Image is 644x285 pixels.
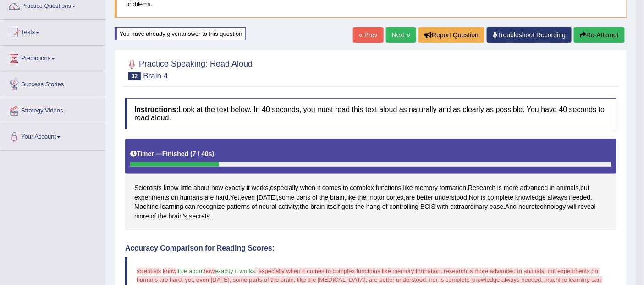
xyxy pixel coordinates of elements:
span: Click to see word definition [279,193,294,202]
span: Click to see word definition [376,183,402,193]
span: Click to see word definition [578,202,596,212]
span: Click to see word definition [278,202,298,212]
span: Click to see word definition [356,202,364,212]
span: Click to see word definition [481,193,486,202]
span: Click to see word definition [180,193,203,202]
span: Click to see word definition [386,193,404,202]
span: Click to see word definition [257,193,277,202]
span: Click to see word definition [197,202,225,212]
span: Click to see word definition [247,183,250,193]
span: Click to see word definition [259,202,277,212]
span: Click to see word definition [134,212,149,221]
span: Click to see word definition [382,202,388,212]
a: « Prev [353,27,383,43]
span: Click to see word definition [568,202,577,212]
span: know [163,268,176,274]
button: Re-Attempt [574,27,625,43]
span: 32 [128,72,141,80]
span: Click to see word definition [518,202,566,212]
span: Click to see word definition [311,202,325,212]
span: Click to see word definition [366,202,380,212]
span: , especially when it comes to complex functions like memory formation. research is more advanced in [255,268,522,274]
span: scientists [137,268,161,274]
b: Finished [162,150,189,157]
span: Click to see word definition [158,212,166,221]
span: Click to see word definition [490,202,503,212]
span: Click to see word definition [189,212,210,221]
span: Click to see word definition [581,183,589,193]
a: Strategy Videos [0,98,105,121]
span: Click to see word definition [252,183,269,193]
span: Click to see word definition [548,193,567,202]
span: Click to see word definition [204,193,214,202]
span: Click to see word definition [300,183,315,193]
a: Next » [386,27,416,43]
h2: Practice Speaking: Read Aloud [125,57,253,80]
a: Success Stories [0,72,105,95]
span: Click to see word definition [390,202,419,212]
a: Predictions [0,46,105,69]
span: Click to see word definition [435,193,467,202]
span: Click to see word definition [312,193,318,202]
span: Click to see word definition [134,193,169,202]
span: Click to see word definition [451,202,488,212]
span: Click to see word definition [504,183,518,193]
span: Click to see word definition [322,183,341,193]
span: Click to see word definition [171,193,178,202]
span: Click to see word definition [468,183,495,193]
span: Click to see word definition [497,183,502,193]
span: Click to see word definition [185,202,196,212]
b: ) [212,150,215,157]
span: Click to see word definition [415,183,438,193]
small: Brain 4 [143,72,168,80]
span: Click to see word definition [406,193,415,202]
span: Click to see word definition [346,193,356,202]
span: Click to see word definition [230,193,239,202]
span: Click to see word definition [252,202,257,212]
span: exactly it works [215,268,255,274]
b: ( [190,150,193,157]
div: , . , . , , , , . . ; . . [125,139,616,230]
button: Report Question [418,27,484,43]
span: Click to see word definition [160,202,183,212]
span: Click to see word definition [317,183,320,193]
span: Click to see word definition [300,202,308,212]
span: Click to see word definition [350,183,374,193]
a: Your Account [0,124,105,147]
span: Click to see word definition [211,183,223,193]
span: Click to see word definition [550,183,555,193]
span: Click to see word definition [437,202,449,212]
span: Click to see word definition [417,193,433,202]
span: Click to see word definition [369,193,385,202]
span: Click to see word definition [556,183,578,193]
span: Click to see word definition [341,202,353,212]
span: Click to see word definition [358,193,366,202]
span: Click to see word definition [134,183,162,193]
span: Click to see word definition [403,183,413,193]
span: how [204,268,215,274]
span: Click to see word definition [515,193,546,202]
span: Click to see word definition [506,202,517,212]
span: Click to see word definition [270,183,298,193]
b: 7 / 40s [193,150,212,157]
span: Click to see word definition [164,183,179,193]
div: You have already given answer to this question [115,27,246,40]
span: Click to see word definition [469,193,479,202]
span: Click to see word definition [488,193,514,202]
span: Click to see word definition [440,183,466,193]
span: Click to see word definition [420,202,435,212]
h4: Look at the text below. In 40 seconds, you must read this text aloud as naturally and as clearly ... [125,98,616,129]
a: Tests [0,20,105,43]
span: Click to see word definition [241,193,255,202]
span: Click to see word definition [327,202,340,212]
span: Click to see word definition [296,193,310,202]
span: Click to see word definition [227,202,250,212]
a: Troubleshoot Recording [487,27,572,43]
span: Click to see word definition [225,183,245,193]
span: Click to see word definition [193,183,209,193]
b: Instructions: [134,106,179,113]
span: little about [176,268,204,274]
h5: Timer — [130,151,214,157]
span: Click to see word definition [330,193,344,202]
span: Click to see word definition [215,193,228,202]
